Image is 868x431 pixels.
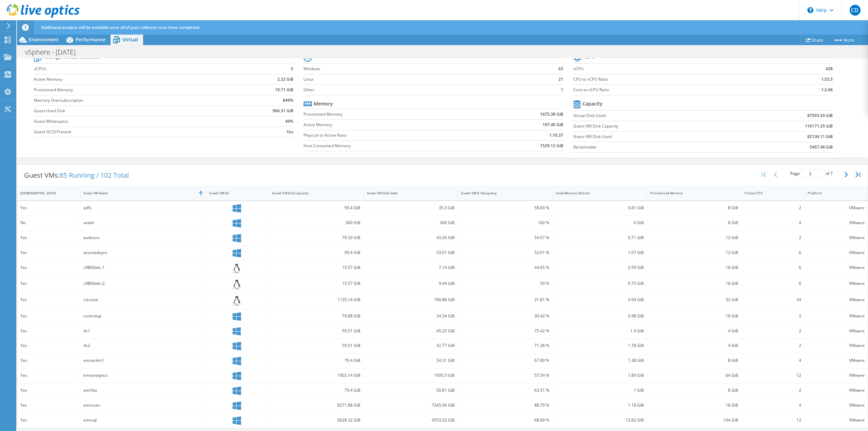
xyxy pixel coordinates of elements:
[20,401,77,409] div: Yes
[542,121,563,128] b: 197.40 GiB
[556,219,644,227] div: 0 GiB
[790,169,833,178] span: Page of
[808,280,865,287] div: VMware
[303,132,481,139] label: Physical to Active Ratio
[745,296,801,303] div: 24
[556,264,644,271] div: 0.59 GiB
[275,86,293,93] b: 19.71 GiB
[540,111,563,118] b: 1675.38 GiB
[573,112,738,119] label: Virtual Disk Used
[272,219,360,227] div: 300 GiB
[650,387,738,394] div: 8 GiB
[273,107,293,114] b: 966.31 GiB
[745,204,801,212] div: 2
[20,327,77,335] div: Yes
[83,401,203,409] div: emrscan
[461,204,549,212] div: 58.83 %
[461,357,549,364] div: 67.89 %
[556,416,644,424] div: 12.62 GiB
[573,123,738,130] label: Guest VM Disk Capacity
[83,357,203,364] div: emracdm1
[850,5,861,16] span: CD
[303,76,539,83] label: Linux
[20,372,77,379] div: Yes
[367,234,455,241] div: 43.26 GiB
[272,296,360,303] div: 1135.14 GiB
[20,312,77,320] div: Yes
[745,191,793,195] div: Virtual CPU
[34,86,231,93] label: Provisioned Memory
[650,327,738,335] div: 4 GiB
[650,416,738,424] div: 144 GiB
[272,357,360,364] div: 79.4 GiB
[367,357,455,364] div: 54.31 GiB
[83,387,203,394] div: emrfax
[272,327,360,335] div: 59.51 GiB
[60,171,129,180] span: 85 Running / 102 Total
[83,372,203,379] div: emranalytics
[745,264,801,271] div: 6
[556,372,644,379] div: 1.89 GiB
[556,342,644,349] div: 1.78 GiB
[808,204,865,212] div: VMware
[650,312,738,320] div: 16 GiB
[272,249,360,256] div: 99.4 GiB
[83,342,203,349] div: dc2
[303,142,481,149] label: Host Consumed Memory
[808,249,865,256] div: VMware
[461,249,549,256] div: 53.01 %
[461,372,549,379] div: 57.54 %
[20,264,77,271] div: Yes
[272,264,360,271] div: 15.57 GiB
[272,416,360,424] div: 6628.32 GiB
[745,249,801,256] div: 6
[745,416,801,424] div: 12
[461,280,549,287] div: 59 %
[83,264,203,271] div: c9800wlc-1
[556,357,644,364] div: 1.38 GiB
[745,372,801,379] div: 12
[83,416,203,424] div: emrsql
[808,357,865,364] div: VMware
[808,387,865,394] div: VMware
[556,296,644,303] div: 4.94 GiB
[367,312,455,320] div: 24.34 GiB
[745,327,801,335] div: 2
[34,65,231,72] label: vCPUs
[34,97,231,104] label: Memory Oversubscription
[272,204,360,212] div: 59.4 GiB
[808,342,865,349] div: VMware
[367,280,455,287] div: 9.44 GiB
[303,86,539,93] label: Other
[808,372,865,379] div: VMware
[745,312,801,320] div: 2
[808,312,865,320] div: VMware
[277,76,293,83] b: 2.32 GiB
[745,342,801,349] div: 2
[556,204,644,212] div: 0.81 GiB
[461,219,549,227] div: 100 %
[367,401,455,409] div: 7345.06 GiB
[272,191,352,195] div: Guest VM Disk Capacity
[808,191,856,195] div: Platform
[556,191,636,195] div: Used Memory (Active)
[83,280,203,287] div: c9800wlc-2
[461,327,549,335] div: 75.42 %
[650,357,738,364] div: 8 GiB
[34,129,231,135] label: Guest iSCSI Present
[20,342,77,349] div: Yes
[745,387,801,394] div: 2
[367,296,455,303] div: 190.88 GiB
[828,35,860,45] a: More
[583,100,603,107] b: Capacity
[461,342,549,349] div: 71.28 %
[549,132,563,139] b: 1:10.37
[20,234,77,241] div: Yes
[367,249,455,256] div: 53.01 GiB
[821,86,833,93] b: 1:2.68
[650,296,738,303] div: 32 GiB
[821,76,833,83] b: 1:53.5
[283,97,293,104] b: 849%
[807,7,813,13] svg: \n
[650,342,738,349] div: 4 GiB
